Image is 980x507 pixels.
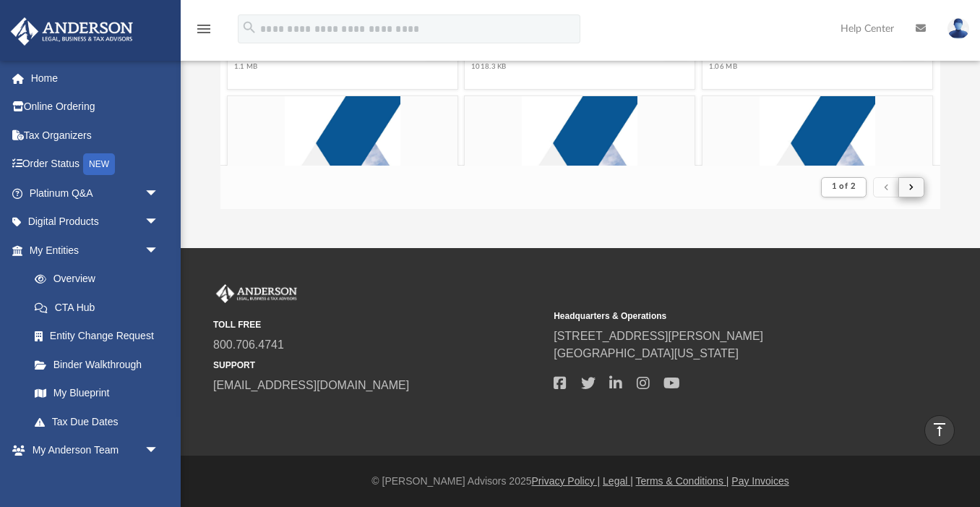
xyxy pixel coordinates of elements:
[10,236,181,265] a: My Entitiesarrow_drop_down
[472,62,599,72] span: 1018.3 KB
[213,359,543,372] small: SUPPORT
[832,182,856,190] span: 1 of 2
[213,338,284,351] a: 800.706.4741
[20,350,181,379] a: Binder Walkthrough
[213,284,300,303] img: Anderson Advisors Platinum Portal
[947,18,969,39] img: User Pic
[234,53,377,62] span: Modified Fri Sep 5 2025 by [PERSON_NAME]
[636,475,729,487] a: Terms & Conditions |
[83,153,115,175] div: NEW
[10,208,181,237] a: Digital Productsarrow_drop_down
[10,121,181,150] a: Tax Organizers
[195,20,212,38] i: menu
[554,310,884,323] small: Headquarters & Operations
[603,475,633,487] a: Legal |
[472,53,599,62] span: Modified [DATE] by [PERSON_NAME]
[931,421,948,438] i: vertical_align_top
[10,436,173,465] a: My Anderson Teamarrow_drop_down
[20,407,181,436] a: Tax Due Dates
[195,27,212,38] a: menu
[145,179,173,208] span: arrow_drop_down
[709,53,863,62] span: Modified Mon Aug 25 2025 by [PERSON_NAME]
[532,475,601,487] a: Privacy Policy |
[10,150,181,179] a: Order StatusNEW
[20,379,173,408] a: My Blueprint
[10,93,181,122] a: Online Ordering
[145,236,173,265] span: arrow_drop_down
[924,415,955,446] a: vertical_align_top
[213,318,543,331] small: TOLL FREE
[145,208,173,237] span: arrow_drop_down
[554,347,739,359] a: [GEOGRAPHIC_DATA][US_STATE]
[10,64,181,93] a: Home
[731,475,788,487] a: Pay Invoices
[7,17,137,46] img: Anderson Advisors Platinum Portal
[145,436,173,466] span: arrow_drop_down
[234,62,377,72] span: 1.1 MB
[20,293,181,322] a: CTA Hub
[241,20,257,35] i: search
[20,322,181,351] a: Entity Change Request
[709,62,863,72] span: 1.06 MB
[213,379,409,391] a: [EMAIL_ADDRESS][DOMAIN_NAME]
[10,179,181,208] a: Platinum Q&Aarrow_drop_down
[20,265,181,294] a: Overview
[181,474,980,489] div: © [PERSON_NAME] Advisors 2025
[554,330,763,342] a: [STREET_ADDRESS][PERSON_NAME]
[821,177,867,197] button: 1 of 2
